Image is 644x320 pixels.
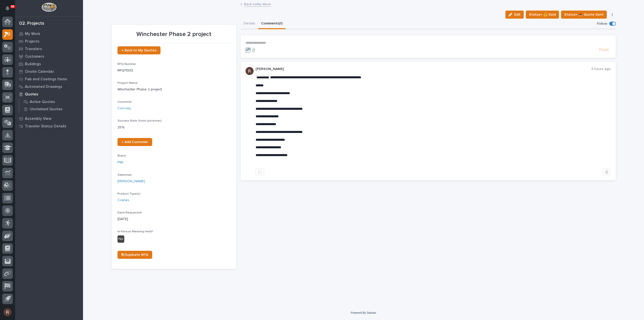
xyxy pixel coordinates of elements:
button: users-avatar [2,307,13,317]
p: My Work [25,32,40,36]
span: Status→ 📤 Quote Sent [564,12,603,18]
a: My Work [15,30,83,38]
p: Winchester Phase 2 project [117,31,230,38]
p: 3 hours ago [591,67,611,71]
a: Cranes [117,198,129,203]
p: Customers [25,54,44,59]
div: No [117,235,124,243]
a: Active Quotes [19,98,83,105]
img: Workspace Logo [42,3,56,12]
span: Success Rate (from customer) [117,119,162,122]
a: ← Back to My Quotes [117,46,160,54]
p: [DATE] [117,217,230,222]
a: PWI [117,160,123,165]
button: Comments (1) [258,19,286,29]
a: Assembly View [15,115,83,122]
p: Fab and Coatings Items [25,77,67,82]
button: Notifications [2,3,13,14]
span: Brand [117,154,126,157]
div: Notifications68 [6,6,13,14]
span: In-Person Meeting Held? [117,230,153,233]
button: Delete post [603,169,611,175]
p: Unclaimed Quotes [30,107,63,112]
p: Quotes [25,92,38,97]
span: Edit [514,12,520,17]
span: RFQ Number [117,63,136,66]
p: Projects [25,39,39,44]
span: Salesman [117,173,132,176]
a: [PERSON_NAME] [117,179,145,184]
a: Projects [15,38,83,45]
a: Buildings [15,60,83,68]
a: ⎘ Duplicate RFQ [117,251,152,259]
a: Traveler Status Details [15,122,83,130]
div: 02. Projects [19,21,44,26]
span: Status→ 💰 Sold [529,12,556,18]
button: Edit [505,11,524,19]
a: Fab and Coatings Items [15,75,83,83]
span: Customer [117,100,132,103]
a: Travelers [15,45,83,53]
p: Onsite Calendar [25,69,54,74]
p: Active Quotes [30,100,55,104]
span: Project Name [117,82,138,85]
a: Onsite Calendar [15,68,83,75]
span: + Add Customer [122,140,148,144]
p: Traveler Status Details [25,124,66,129]
p: [PERSON_NAME] [256,67,591,71]
p: 25 % [117,125,230,130]
p: 68 [11,5,14,8]
span: ⎘ Duplicate RFQ [122,253,148,257]
button: Post [597,47,611,53]
a: Con-vey [117,106,131,111]
a: Quotes [15,90,83,98]
span: Product Type(s) [117,192,140,195]
a: + Add Customer [117,138,152,146]
img: AATXAJzQ1Gz112k1-eEngwrIHvmFm-wfF_dy1drktBUI=s96-c [246,67,254,75]
a: Unclaimed Quotes [19,105,83,113]
button: Status→ 💰 Sold [526,11,559,19]
button: Details [240,19,258,29]
span: ← Back to My Quotes [122,49,156,52]
button: Status→ 📤 Quote Sent [561,11,607,19]
span: Date Requested [117,211,142,214]
a: Automated Drawings [15,83,83,90]
p: Follow [597,22,607,26]
p: Assembly View [25,117,51,121]
p: Winchester Phase 2 project [117,87,230,92]
a: Powered By Stacker [351,311,376,314]
p: Travelers [25,47,42,51]
p: Buildings [25,62,41,66]
a: Customers [15,53,83,60]
p: Automated Drawings [25,85,62,89]
span: Post [599,47,609,53]
p: RFQ11933 [117,68,230,73]
a: Back toMy Work [244,1,271,7]
button: like this post [256,169,264,175]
